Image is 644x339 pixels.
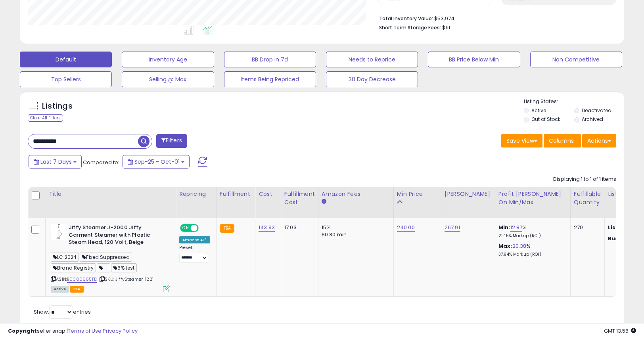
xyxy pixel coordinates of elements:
button: BB Drop in 7d [224,52,316,67]
span: OFF [197,225,210,232]
span: Show: entries [34,308,91,316]
span: LC 2024 [51,253,79,262]
th: The percentage added to the cost of goods (COGS) that forms the calculator for Min & Max prices. [495,187,570,218]
button: Items Being Repriced [224,71,316,87]
span: Brand Registry [51,263,96,272]
button: Columns [544,134,581,147]
h5: Listings [42,101,73,112]
b: Jiffy Steamer J-2000 Jiffy Garment Steamer with Plastic Steam Head, 120 Volt, Beige [69,224,165,248]
div: Min Price [397,190,438,198]
span: Fixed Suppressed [80,253,132,262]
span: Compared to: [83,159,119,166]
a: 143.93 [259,224,275,232]
b: Listed Price: [608,224,644,231]
span: Sep-25 - Oct-01 [134,158,180,166]
p: Listing States: [524,98,624,105]
div: seller snap | | [8,328,138,335]
button: Last 7 Days [29,155,82,169]
strong: Copyright [8,327,37,335]
span: FBA [70,286,84,293]
a: 20.38 [512,242,527,250]
div: $0.30 min [322,231,387,238]
div: Title [49,190,172,198]
div: Repricing [179,190,213,198]
span: | SKU: JiffySteamer-1221 [98,276,153,282]
span: Columns [549,137,574,145]
li: $53,974 [379,13,610,23]
button: Inventory Age [122,52,214,67]
button: Actions [582,134,616,147]
span: All listings currently available for purchase on Amazon [51,286,69,293]
a: B0000665TD [67,276,97,283]
label: Archived [582,116,603,123]
div: ASIN: [51,224,170,291]
div: 15% [322,224,387,231]
label: Deactivated [582,107,611,114]
small: Amazon Fees. [322,198,326,205]
span: Last 7 Days [40,158,72,166]
div: Cost [259,190,278,198]
p: 37.94% Markup (ROI) [498,252,564,257]
span: 6% test [111,263,137,272]
b: Total Inventory Value: [379,15,433,22]
div: Fulfillment [220,190,252,198]
p: 21.45% Markup (ROI) [498,233,564,239]
span: 2025-10-9 13:56 GMT [604,327,636,335]
button: Default [20,52,112,67]
div: Preset: [179,245,210,263]
div: Amazon Fees [322,190,390,198]
b: Min: [498,224,510,231]
b: Max: [498,242,512,250]
div: Clear All Filters [28,114,63,122]
button: Sep-25 - Oct-01 [123,155,190,169]
small: FBA [220,224,234,233]
div: 17.03 [284,224,312,231]
button: 30 Day Decrease [326,71,418,87]
button: BB Price Below Min [428,52,520,67]
button: Top Sellers [20,71,112,87]
div: Displaying 1 to 1 of 1 items [553,176,616,183]
button: Non Competitive [530,52,622,67]
span: $111 [442,24,450,31]
a: Terms of Use [68,327,102,335]
button: Filters [156,134,187,148]
div: Profit [PERSON_NAME] on Min/Max [498,190,567,207]
img: 31EsaPh1dOL._SL40_.jpg [51,224,67,240]
div: [PERSON_NAME] [445,190,492,198]
button: Selling @ Max [122,71,214,87]
label: Active [531,107,546,114]
a: 267.91 [445,224,460,232]
div: 270 [574,224,598,231]
div: % [498,243,564,257]
div: Fulfillment Cost [284,190,315,207]
label: Out of Stock [531,116,560,123]
div: % [498,224,564,239]
div: Amazon AI * [179,236,210,243]
span: ON [181,225,191,232]
a: 12.87 [510,224,523,232]
button: Save View [501,134,542,147]
button: Needs to Reprice [326,52,418,67]
a: Privacy Policy [103,327,138,335]
div: Fulfillable Quantity [574,190,601,207]
b: Short Term Storage Fees: [379,24,441,31]
a: 240.00 [397,224,415,232]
